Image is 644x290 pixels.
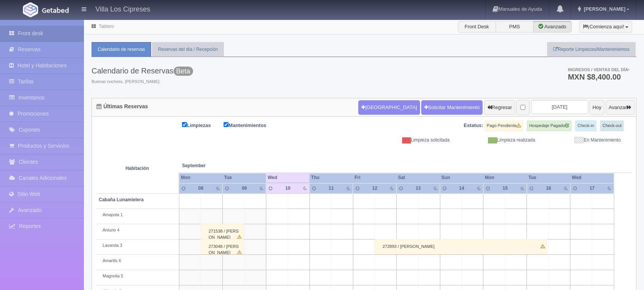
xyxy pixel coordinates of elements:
[201,224,244,239] div: 271538 / [PERSON_NAME]
[499,185,512,192] div: 15
[582,6,625,12] span: [PERSON_NAME]
[99,212,176,218] div: Amapola 1
[224,121,278,129] label: Mantenimientos
[579,21,632,33] button: ¡Comienza aquí!
[99,258,176,264] div: Amarilis 6
[92,79,193,85] span: Buenas nochess, [PERSON_NAME].
[224,122,229,127] input: Mantenimientos
[222,173,266,183] th: Tue
[99,243,176,249] div: Lavanda 3
[99,273,176,279] div: Magnolia 5
[266,173,309,183] th: Wed
[42,7,69,13] img: Getabed
[485,121,523,131] label: Pago Pendiente
[527,173,570,183] th: Tue
[179,173,222,183] th: Mon
[126,166,149,171] strong: Habitación
[440,173,483,183] th: Sun
[281,185,295,192] div: 10
[182,121,222,129] label: Limpiezas
[575,121,596,131] label: Check-in
[194,185,208,192] div: 08
[464,122,483,129] label: Estatus:
[23,2,38,17] img: Getabed
[92,42,151,57] a: Calendario de reservas
[600,121,624,131] label: Check-out
[570,173,614,183] th: Wed
[99,197,143,202] b: Cabaña Lunamielera
[95,4,150,13] h4: Villa Los Cipreses
[527,121,572,131] label: Hospedaje Pagado
[568,67,630,72] span: Ingresos / Ventas del día
[606,100,634,115] button: Avanzar
[586,185,599,192] div: 17
[174,67,193,76] span: Beta
[455,185,469,192] div: 14
[484,100,515,115] button: Regresar
[412,185,425,192] div: 13
[353,173,396,183] th: Fri
[547,42,636,57] a: Reporte Limpiezas/Mantenimientos
[396,173,440,183] th: Sat
[309,173,353,183] th: Thu
[99,24,114,29] a: Tablero
[496,21,534,33] label: PMS
[358,100,420,115] button: [GEOGRAPHIC_DATA]
[421,100,483,115] a: Solicitar Mantenimiento
[152,42,224,57] a: Reservas del día / Recepción
[99,227,176,233] div: Anturio 4
[182,163,263,169] span: September
[92,67,193,75] h3: Calendario de Reservas
[368,185,382,192] div: 12
[375,239,547,254] div: 272893 / [PERSON_NAME]
[458,21,496,33] label: Front Desk
[182,122,187,127] input: Limpiezas
[483,173,527,183] th: Mon
[370,137,455,143] div: Limpieza solicitada
[533,21,572,33] label: Avanzado
[97,104,148,109] h4: Últimas Reservas
[541,137,626,143] div: En Mantenimiento
[325,185,338,192] div: 11
[568,73,630,81] h3: MXN $8,400.00
[201,239,244,254] div: 273048 / [PERSON_NAME]
[455,137,541,143] div: Limpieza realizada
[589,100,604,115] button: Hoy
[238,185,251,192] div: 09
[542,185,555,192] div: 16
